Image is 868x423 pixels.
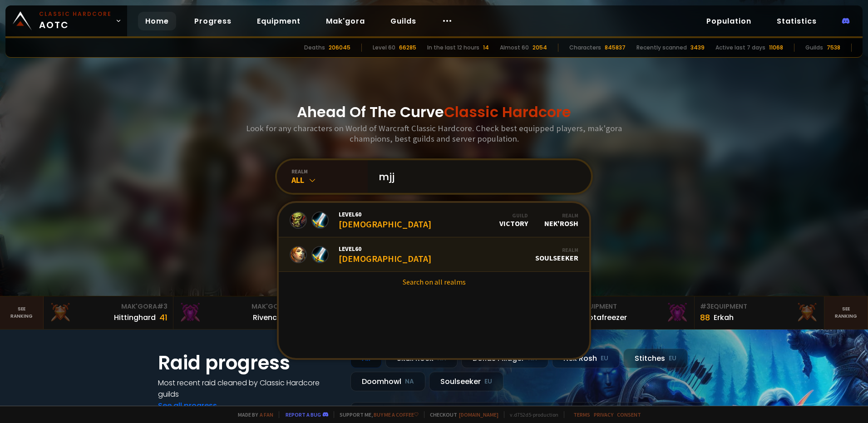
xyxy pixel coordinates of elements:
a: #2Equipment88Notafreezer [564,296,695,329]
div: Mak'Gora [179,302,298,311]
div: 3439 [690,44,705,52]
a: Search on all realms [279,272,589,292]
div: 2054 [533,44,547,52]
a: Mak'Gora#2Rivench100 [173,296,304,329]
div: Almost 60 [500,44,529,52]
div: In the last 12 hours [427,44,479,52]
div: Soulseeker [535,246,578,262]
a: [DOMAIN_NAME] [459,411,498,418]
div: Realm [535,246,578,253]
a: Level60[DEMOGRAPHIC_DATA]RealmSoulseeker [279,237,589,272]
small: NA [405,377,414,386]
div: Characters [569,44,601,52]
div: 66285 [399,44,416,52]
div: Victory [499,212,528,228]
div: Active last 7 days [715,44,765,52]
a: Population [699,12,759,30]
a: Level60[DEMOGRAPHIC_DATA]GuildVictoryRealmNek'Rosh [279,203,589,237]
div: Doomhowl [350,372,425,391]
small: EU [669,354,676,363]
h4: Most recent raid cleaned by Classic Hardcore guilds [158,377,340,400]
div: 11068 [769,44,783,52]
a: See all progress [158,400,217,411]
a: Terms [573,411,590,418]
a: Consent [617,411,641,418]
div: 7538 [827,44,840,52]
span: AOTC [39,10,112,32]
div: 41 [159,311,168,324]
div: Level 60 [373,44,395,52]
div: Hittinghard [114,312,156,323]
div: 14 [483,44,489,52]
div: [DEMOGRAPHIC_DATA] [339,245,431,264]
div: Deaths [304,44,325,52]
div: realm [291,168,368,175]
input: Search a character... [373,160,580,193]
a: Privacy [594,411,613,418]
div: Rivench [253,312,281,323]
a: Statistics [769,12,824,30]
div: Mak'Gora [49,302,168,311]
div: Erkah [714,312,734,323]
small: Classic Hardcore [39,10,112,18]
div: Nek'Rosh [544,212,578,228]
div: All [291,175,368,185]
span: # 3 [157,302,168,311]
span: Level 60 [339,210,431,218]
div: Soulseeker [429,372,503,391]
div: Equipment [700,302,819,311]
a: Equipment [250,12,308,30]
div: Nek'Rosh [552,349,620,368]
span: Made by [232,411,273,418]
a: Mak'Gora#3Hittinghard41 [44,296,174,329]
span: v. d752d5 - production [504,411,558,418]
div: [DEMOGRAPHIC_DATA] [339,210,431,230]
div: Guild [499,212,528,219]
div: Stitches [623,349,688,368]
a: #3Equipment88Erkah [695,296,825,329]
span: Checkout [424,411,498,418]
a: Report a bug [286,411,321,418]
a: a fan [260,411,273,418]
div: 206045 [329,44,350,52]
span: # 3 [700,302,710,311]
h1: Raid progress [158,349,340,377]
a: Classic HardcoreAOTC [5,5,127,36]
a: Seeranking [824,296,868,329]
div: Recently scanned [636,44,687,52]
small: EU [601,354,608,363]
a: Progress [187,12,239,30]
a: Guilds [383,12,424,30]
div: Realm [544,212,578,219]
h1: Ahead Of The Curve [297,101,571,123]
div: 88 [700,311,710,324]
div: Equipment [570,302,689,311]
a: Buy me a coffee [374,411,419,418]
div: Notafreezer [583,312,627,323]
small: EU [484,377,492,386]
span: Support me, [334,411,419,418]
a: Home [138,12,176,30]
a: Mak'gora [319,12,372,30]
div: Guilds [805,44,823,52]
span: Level 60 [339,245,431,253]
h3: Look for any characters on World of Warcraft Classic Hardcore. Check best equipped players, mak'g... [242,123,626,144]
span: Classic Hardcore [444,102,571,122]
div: 845837 [605,44,626,52]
